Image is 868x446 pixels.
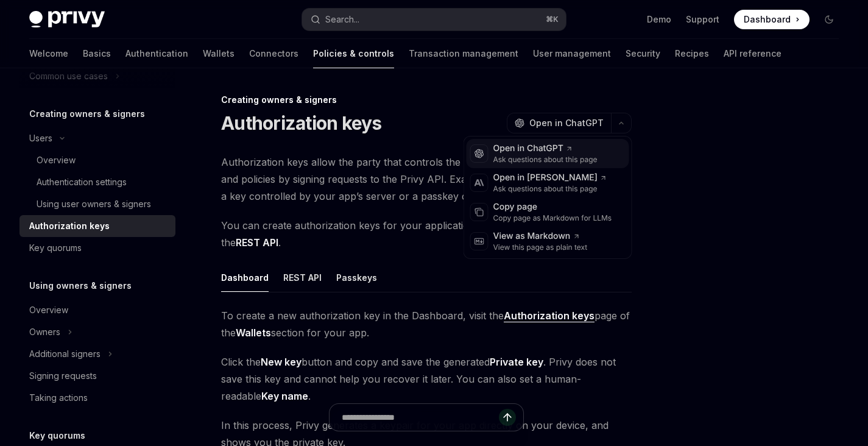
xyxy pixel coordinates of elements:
[29,219,110,233] div: Authorization keys
[313,39,394,68] a: Policies & controls
[221,307,632,341] span: To create a new authorization key in the Dashboard, visit the page of the section for your app.
[504,310,595,322] strong: Authorization keys
[29,369,97,383] div: Signing requests
[29,131,52,146] div: Users
[37,197,151,211] div: Using user owners & signers
[221,217,632,251] span: You can create authorization keys for your application via the or via the .
[744,13,791,26] span: Dashboard
[734,10,810,29] a: Dashboard
[325,12,359,27] div: Search...
[29,241,82,255] div: Key quorums
[504,310,595,322] a: Authorization keys
[83,39,111,68] a: Basics
[529,117,604,129] span: Open in ChatGPT
[302,9,565,30] button: Open search
[19,343,175,365] button: Toggle Additional signers section
[493,172,607,184] div: Open in [PERSON_NAME]
[125,39,188,68] a: Authentication
[819,10,839,29] button: Toggle dark mode
[236,327,271,339] strong: Wallets
[29,303,68,317] div: Overview
[493,143,598,155] div: Open in ChatGPT
[507,113,611,133] button: Open in ChatGPT
[546,15,559,24] span: ⌘ K
[493,184,607,194] div: Ask questions about this page
[499,409,516,426] button: Send message
[221,154,632,205] span: Authorization keys allow the party that controls the key to execute actions on wallets and polici...
[19,237,175,259] a: Key quorums
[724,39,782,68] a: API reference
[261,390,308,402] strong: Key name
[19,215,175,237] a: Authorization keys
[19,321,175,343] button: Toggle Owners section
[493,213,612,223] div: Copy page as Markdown for LLMs
[533,39,611,68] a: User management
[19,387,175,409] a: Taking actions
[19,171,175,193] a: Authentication settings
[493,242,588,252] div: View this page as plain text
[29,428,85,443] h5: Key quorums
[221,94,632,106] div: Creating owners & signers
[221,353,632,405] span: Click the button and copy and save the generated . Privy does not save this key and cannot help y...
[236,236,278,249] strong: REST API
[493,230,588,242] div: View as Markdown
[29,278,132,293] h5: Using owners & signers
[647,13,671,26] a: Demo
[19,127,175,149] button: Toggle Users section
[29,39,68,68] a: Welcome
[342,404,499,431] input: Ask a question...
[37,175,127,189] div: Authentication settings
[19,149,175,171] a: Overview
[19,193,175,215] a: Using user owners & signers
[221,112,382,134] h1: Authorization keys
[29,11,105,28] img: dark logo
[686,13,719,26] a: Support
[490,356,543,368] strong: Private key
[261,356,302,368] strong: New key
[493,201,612,213] div: Copy page
[29,347,101,361] div: Additional signers
[19,299,175,321] a: Overview
[626,39,660,68] a: Security
[221,263,269,292] div: Dashboard
[37,153,76,168] div: Overview
[409,39,518,68] a: Transaction management
[336,263,377,292] div: Passkeys
[19,365,175,387] a: Signing requests
[675,39,709,68] a: Recipes
[249,39,298,68] a: Connectors
[493,155,598,165] div: Ask questions about this page
[29,107,145,121] h5: Creating owners & signers
[283,263,322,292] div: REST API
[29,391,88,405] div: Taking actions
[203,39,235,68] a: Wallets
[29,325,60,339] div: Owners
